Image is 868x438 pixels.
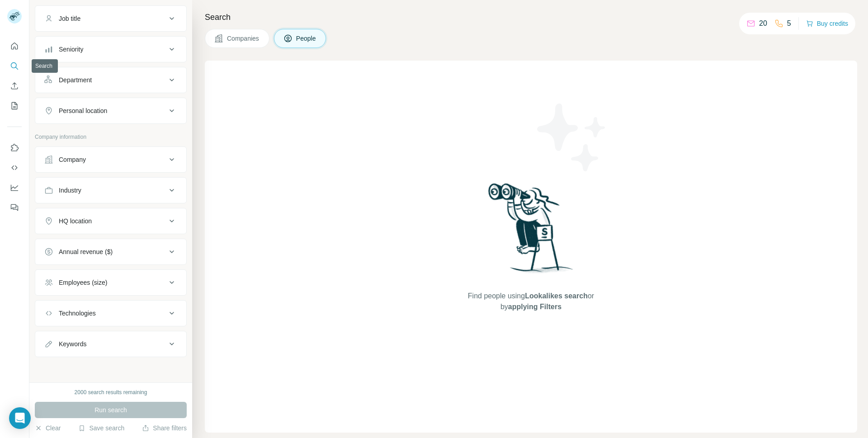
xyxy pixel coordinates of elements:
[59,106,107,115] div: Personal location
[35,8,186,29] button: Job title
[75,388,147,396] div: 2000 search results remaining
[484,181,578,282] img: Surfe Illustration - Woman searching with binoculars
[35,210,186,232] button: HQ location
[59,14,80,23] div: Job title
[525,292,588,300] span: Lookalikes search
[35,302,186,324] button: Technologies
[7,179,22,196] button: Dashboard
[296,34,317,43] span: People
[35,179,186,201] button: Industry
[35,424,61,433] button: Clear
[7,98,22,114] button: My lists
[227,34,260,43] span: Companies
[35,149,186,170] button: Company
[508,303,561,311] span: applying Filters
[9,407,31,429] div: Open Intercom Messenger
[59,247,113,256] div: Annual revenue ($)
[7,38,22,54] button: Quick start
[458,291,603,312] span: Find people using or by
[59,45,83,54] div: Seniority
[35,272,186,293] button: Employees (size)
[142,424,187,433] button: Share filters
[7,160,22,176] button: Use Surfe API
[35,333,186,355] button: Keywords
[205,11,857,24] h4: Search
[531,97,613,178] img: Surfe Illustration - Stars
[806,17,848,30] button: Buy credits
[35,38,186,60] button: Seniority
[78,424,124,433] button: Save search
[787,18,791,29] p: 5
[59,309,96,318] div: Technologies
[759,18,767,29] p: 20
[7,199,22,216] button: Feedback
[7,58,22,74] button: Search
[7,78,22,94] button: Enrich CSV
[59,186,81,195] div: Industry
[59,75,92,85] div: Department
[35,241,186,263] button: Annual revenue ($)
[35,133,187,141] p: Company information
[35,69,186,91] button: Department
[59,217,92,226] div: HQ location
[35,100,186,122] button: Personal location
[59,339,86,349] div: Keywords
[59,278,107,287] div: Employees (size)
[7,140,22,156] button: Use Surfe on LinkedIn
[59,155,86,164] div: Company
